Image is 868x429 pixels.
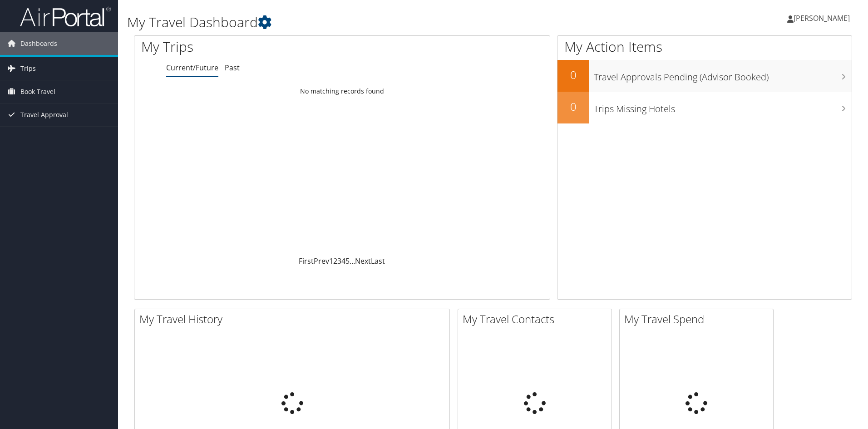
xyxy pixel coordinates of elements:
[333,256,337,266] a: 2
[787,5,859,32] a: [PERSON_NAME]
[594,66,852,84] h3: Travel Approvals Pending (Advisor Booked)
[463,311,612,327] h2: My Travel Contacts
[557,99,589,114] h2: 0
[20,6,111,27] img: airportal-logo.png
[371,256,385,266] a: Last
[350,256,355,266] span: …
[557,60,852,92] a: 0Travel Approvals Pending (Advisor Booked)
[139,311,449,327] h2: My Travel History
[225,63,240,73] a: Past
[20,80,55,103] span: Book Travel
[20,57,36,80] span: Trips
[557,92,852,123] a: 0Trips Missing Hotels
[299,256,314,266] a: First
[345,256,350,266] a: 5
[794,13,850,23] span: [PERSON_NAME]
[20,104,68,126] span: Travel Approval
[329,256,333,266] a: 1
[20,32,57,55] span: Dashboards
[141,37,370,56] h1: My Trips
[341,256,345,266] a: 4
[314,256,329,266] a: Prev
[337,256,341,266] a: 3
[355,256,371,266] a: Next
[594,98,852,115] h3: Trips Missing Hotels
[557,37,852,56] h1: My Action Items
[134,83,550,99] td: No matching records found
[557,67,589,83] h2: 0
[127,13,615,32] h1: My Travel Dashboard
[624,311,773,327] h2: My Travel Spend
[166,63,218,73] a: Current/Future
